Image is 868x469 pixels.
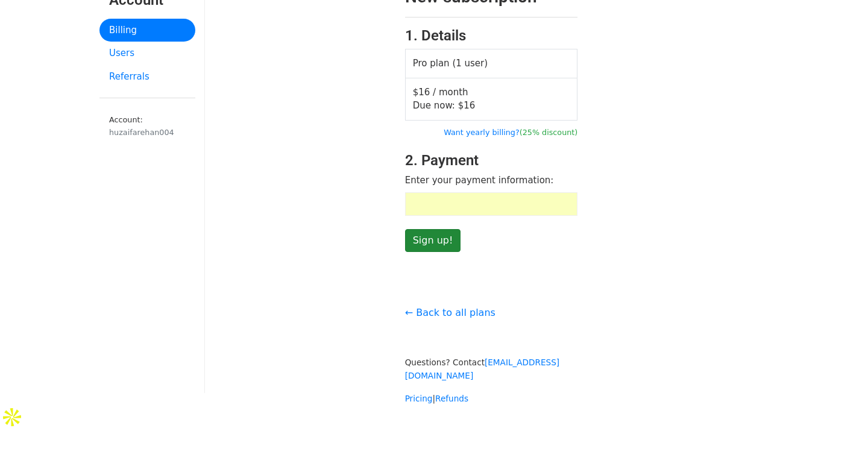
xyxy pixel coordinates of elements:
[405,78,577,120] td: $16 / month
[405,394,433,403] a: Pricing
[405,307,495,318] a: ← Back to all plans
[405,174,554,187] label: Enter your payment information:
[405,49,577,78] td: Pro plan (1 user)
[405,357,559,380] small: Questions? Contact
[444,128,577,137] a: Want yearly billing?(25% discount)
[520,128,578,137] span: (25% discount)
[405,152,578,169] h3: 2. Payment
[99,42,195,65] a: Users
[808,411,868,469] iframe: Chat Widget
[413,100,476,111] span: Due now: $
[464,100,475,111] span: 16
[109,115,186,138] small: Account:
[435,394,468,403] a: Refunds
[412,199,571,209] iframe: Secure card payment input frame
[405,229,461,252] input: Sign up!
[405,27,578,45] h3: 1. Details
[405,394,468,403] small: |
[109,127,186,138] div: huzaifarehan004
[99,19,195,42] a: Billing
[99,65,195,89] a: Referrals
